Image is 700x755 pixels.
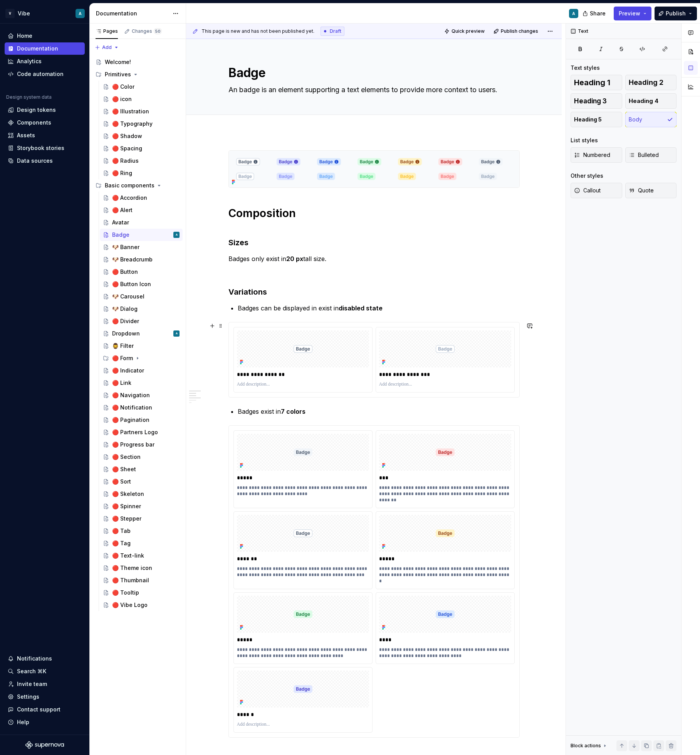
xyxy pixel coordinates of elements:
[102,44,112,51] span: Add
[666,10,686,17] span: Publish
[100,463,183,475] a: 🔴 Sheet
[100,574,183,586] a: 🔴 Thumbnail
[112,305,138,313] div: 🐶 Dialog
[228,226,520,248] h3: Sizes
[238,303,520,313] p: Badges can be displayed in exist in
[5,68,85,80] a: Code automation
[100,438,183,451] a: 🔴 Progress bar
[501,28,538,34] span: Publish changes
[571,740,608,751] div: Block actions
[625,93,677,109] button: Heading 4
[625,147,677,163] button: Bulleted
[112,465,136,473] div: 🔴 Sheet
[442,26,488,37] button: Quick preview
[112,354,133,362] div: 🔴 Form
[629,97,658,105] span: Heading 4
[112,157,139,165] div: 🔴 Radius
[112,145,142,152] div: 🔴 Spacing
[625,75,677,90] button: Heading 2
[132,28,162,34] div: Changes
[100,364,183,377] a: 🔴 Indicator
[100,340,183,352] a: 🧔‍♂️ Filter
[579,7,611,20] button: Share
[112,83,134,91] div: 🔴 Color
[112,280,151,288] div: 🔴 Button Icon
[5,129,85,142] a: Assets
[112,428,158,436] div: 🔴 Partners Logo
[574,79,610,86] span: Heading 1
[574,97,607,105] span: Heading 3
[176,231,178,239] div: A
[112,416,149,424] div: 🔴 Pagination
[5,116,85,129] a: Components
[100,401,183,414] a: 🔴 Notification
[112,256,153,263] div: 🐶 Breadcrumb
[229,151,519,187] img: fd2dccfe-90a4-4660-9ad9-7f4217baa9fa.png
[339,304,383,312] strong: disabled state
[100,500,183,512] a: 🔴 Spinner
[100,303,183,315] a: 🐶 Dialog
[112,95,132,103] div: 🔴 icon
[100,93,183,105] a: 🔴 icon
[238,407,520,416] p: Badges exist in
[5,104,85,116] a: Design tokens
[100,562,183,574] a: 🔴 Theme icon
[17,718,29,726] div: Help
[96,28,118,34] div: Pages
[17,680,47,688] div: Invite team
[17,119,51,126] div: Components
[17,45,58,52] div: Documentation
[100,414,183,426] a: 🔴 Pagination
[452,28,485,34] span: Quick preview
[92,179,183,192] div: Basic components
[18,10,30,17] div: Vibe
[227,64,518,82] textarea: Badge
[112,515,141,522] div: 🔴 Stepper
[112,317,139,325] div: 🔴 Divider
[112,576,149,584] div: 🔴 Thumbnail
[100,278,183,290] a: 🔴 Button Icon
[100,352,183,364] div: 🔴 Form
[100,167,183,179] a: 🔴 Ring
[6,94,52,100] div: Design system data
[228,254,520,263] p: Badges only exist in tall size.
[571,183,622,198] button: Callout
[100,266,183,278] a: 🔴 Button
[571,75,622,90] button: Heading 1
[574,187,601,194] span: Callout
[100,377,183,389] a: 🔴 Link
[112,490,144,498] div: 🔴 Skeleton
[5,716,85,728] button: Help
[17,693,39,701] div: Settings
[100,525,183,537] a: 🔴 Tab
[5,9,15,18] div: V
[17,57,42,65] div: Analytics
[17,655,52,662] div: Notifications
[112,539,131,547] div: 🔴 Tag
[112,120,153,128] div: 🔴 Typography
[112,441,154,448] div: 🔴 Progress bar
[5,678,85,690] a: Invite team
[112,367,144,374] div: 🔴 Indicator
[17,157,53,165] div: Data sources
[571,93,622,109] button: Heading 3
[286,255,303,263] strong: 20 px
[571,112,622,127] button: Heading 5
[100,105,183,118] a: 🔴 Illustration
[92,68,183,81] div: Primitives
[112,391,150,399] div: 🔴 Navigation
[17,106,56,114] div: Design tokens
[112,589,139,597] div: 🔴 Tooltip
[96,10,169,17] div: Documentation
[105,71,131,78] div: Primitives
[5,55,85,67] a: Analytics
[629,187,654,194] span: Quote
[17,131,35,139] div: Assets
[100,488,183,500] a: 🔴 Skeleton
[228,286,520,297] h3: Variations
[17,706,60,713] div: Contact support
[154,28,162,34] span: 50
[5,665,85,677] button: Search ⌘K
[100,253,183,266] a: 🐶 Breadcrumb
[112,478,131,485] div: 🔴 Sort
